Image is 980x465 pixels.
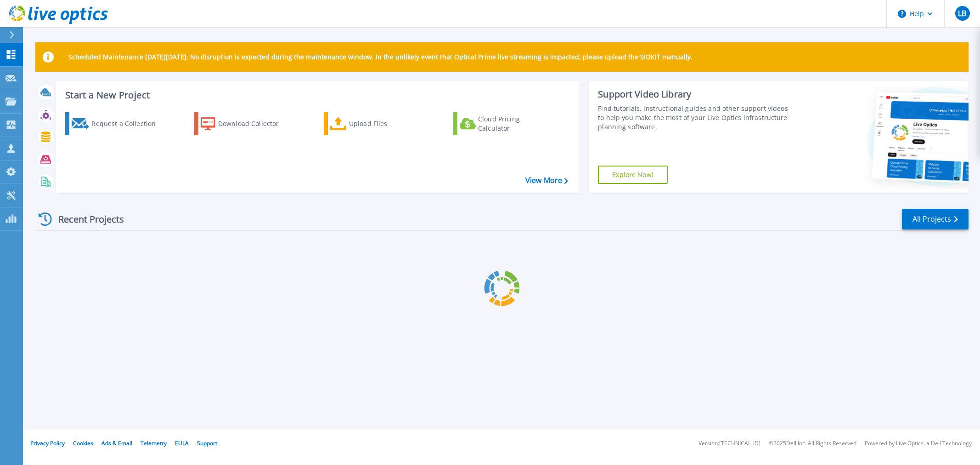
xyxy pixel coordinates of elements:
[194,112,297,135] a: Download Collector
[598,166,668,184] a: Explore Now!
[30,439,65,447] a: Privacy Policy
[65,112,168,135] a: Request a Collection
[141,439,167,447] a: Telemetry
[324,112,426,135] a: Upload Files
[91,115,165,133] div: Request a Collection
[598,104,793,132] div: Find tutorials, instructional guides and other support videos to help you make the most of your L...
[68,53,693,61] p: Scheduled Maintenance [DATE][DATE]: No disruption is expected during the maintenance window. In t...
[101,439,132,447] a: Ads & Email
[478,115,552,133] div: Cloud Pricing Calculator
[958,10,966,17] span: LB
[73,439,93,447] a: Cookies
[218,115,292,133] div: Download Collector
[902,209,969,230] a: All Projects
[453,112,556,135] a: Cloud Pricing Calculator
[65,90,568,100] h3: Start a New Project
[698,441,760,447] li: Version: [TECHNICAL_ID]
[349,115,422,133] div: Upload Files
[598,88,793,100] div: Support Video Library
[525,176,568,185] a: View More
[35,208,136,230] div: Recent Projects
[175,439,189,447] a: EULA
[769,441,856,447] li: © 2025 Dell Inc. All Rights Reserved
[865,441,972,447] li: Powered by Live Optics, a Dell Technology
[197,439,217,447] a: Support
